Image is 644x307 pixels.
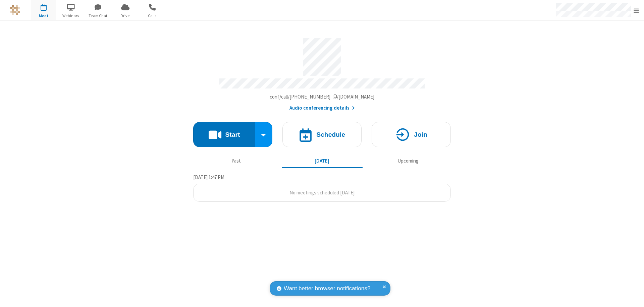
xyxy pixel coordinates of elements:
[289,189,355,196] span: No meetings scheduled [DATE]
[284,284,370,293] span: Want better browser notifications?
[31,13,56,19] span: Meet
[414,131,427,138] h4: Join
[193,122,255,147] button: Start
[316,131,345,138] h4: Schedule
[270,93,375,101] button: Copy my meeting room linkCopy my meeting room link
[193,174,224,180] span: [DATE] 1:47 PM
[270,94,375,100] span: Copy my meeting room link
[225,131,240,138] h4: Start
[10,5,20,15] img: QA Selenium DO NOT DELETE OR CHANGE
[196,155,277,167] button: Past
[193,173,451,202] section: Today's Meetings
[193,33,451,112] section: Account details
[368,155,448,167] button: Upcoming
[255,122,273,147] div: Start conference options
[86,13,111,19] span: Team Chat
[289,104,355,112] button: Audio conferencing details
[372,122,451,147] button: Join
[140,13,165,19] span: Calls
[113,13,138,19] span: Drive
[58,13,84,19] span: Webinars
[282,122,362,147] button: Schedule
[282,155,363,167] button: [DATE]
